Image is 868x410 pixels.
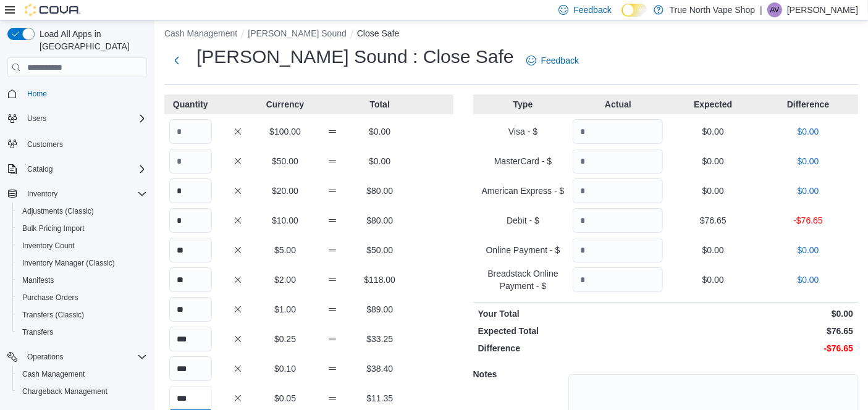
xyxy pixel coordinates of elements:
[2,161,152,178] button: Catalog
[358,333,401,345] p: $33.25
[17,307,89,322] a: Transfers (Classic)
[22,387,107,396] span: Chargeback Management
[763,98,853,111] p: Difference
[358,155,401,167] p: $0.00
[164,27,858,42] nav: An example of EuiBreadcrumbs
[763,185,853,197] p: $0.00
[27,352,64,362] span: Operations
[763,214,853,227] p: -$76.65
[17,290,147,305] span: Purchase Orders
[17,367,147,382] span: Cash Management
[573,149,663,174] input: Quantity
[668,274,758,286] p: $0.00
[248,28,347,38] button: [PERSON_NAME] Sound
[12,237,152,254] button: Inventory Count
[2,185,152,203] button: Inventory
[264,214,306,227] p: $10.00
[2,110,152,127] button: Users
[478,125,568,138] p: Visa - $
[22,206,94,216] span: Adjustments (Classic)
[573,178,663,203] input: Quantity
[17,256,147,270] span: Inventory Manager (Classic)
[17,204,147,219] span: Adjustments (Classic)
[169,297,212,322] input: Quantity
[521,48,584,73] a: Feedback
[767,2,782,17] div: AndrewOS Vape
[27,114,46,123] span: Users
[668,244,758,256] p: $0.00
[763,244,853,256] p: $0.00
[357,28,399,38] button: Close Safe
[17,221,147,236] span: Bulk Pricing Import
[264,392,306,404] p: $0.05
[22,241,75,251] span: Inventory Count
[169,356,212,381] input: Quantity
[358,214,401,227] p: $80.00
[22,111,51,126] button: Users
[17,256,120,270] a: Inventory Manager (Classic)
[12,203,152,220] button: Adjustments (Classic)
[264,185,306,197] p: $20.00
[787,2,858,17] p: [PERSON_NAME]
[358,303,401,316] p: $89.00
[478,155,568,167] p: MasterCard - $
[264,303,306,316] p: $1.00
[12,366,152,383] button: Cash Management
[668,325,853,337] p: $76.65
[358,362,401,375] p: $38.40
[264,244,306,256] p: $5.00
[763,155,853,167] p: $0.00
[573,267,663,292] input: Quantity
[573,98,663,111] p: Actual
[17,384,147,399] span: Chargeback Management
[22,293,78,303] span: Purchase Orders
[12,306,152,324] button: Transfers (Classic)
[22,275,54,285] span: Manifests
[169,267,212,292] input: Quantity
[668,342,853,354] p: -$76.65
[17,307,147,322] span: Transfers (Classic)
[473,362,566,387] h5: Notes
[22,86,52,101] a: Home
[17,238,147,253] span: Inventory Count
[22,310,84,320] span: Transfers (Classic)
[17,273,59,288] a: Manifests
[478,244,568,256] p: Online Payment - $
[12,383,152,400] button: Chargeback Management
[22,111,147,126] span: Users
[169,327,212,351] input: Quantity
[763,125,853,138] p: $0.00
[17,273,147,288] span: Manifests
[358,244,401,256] p: $50.00
[12,254,152,272] button: Inventory Manager (Classic)
[2,85,152,102] button: Home
[17,384,112,399] a: Chargeback Management
[196,44,514,69] h1: [PERSON_NAME] Sound : Close Safe
[22,327,53,337] span: Transfers
[770,2,779,17] span: AV
[622,4,647,17] input: Dark Mode
[670,2,756,17] p: True North Vape Shop
[668,125,758,138] p: $0.00
[22,258,115,268] span: Inventory Manager (Classic)
[2,135,152,153] button: Customers
[541,54,579,67] span: Feedback
[22,86,147,101] span: Home
[169,208,212,233] input: Quantity
[22,136,147,151] span: Customers
[478,307,664,320] p: Your Total
[17,325,58,340] a: Transfers
[763,274,853,286] p: $0.00
[668,185,758,197] p: $0.00
[573,238,663,262] input: Quantity
[22,369,85,379] span: Cash Management
[668,155,758,167] p: $0.00
[169,98,212,111] p: Quantity
[573,208,663,233] input: Quantity
[25,4,80,16] img: Cova
[358,125,401,138] p: $0.00
[573,4,611,16] span: Feedback
[17,367,90,382] a: Cash Management
[478,325,664,337] p: Expected Total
